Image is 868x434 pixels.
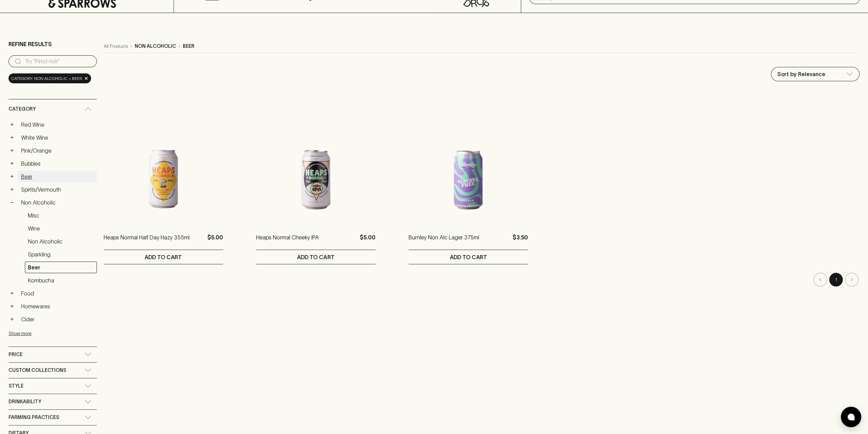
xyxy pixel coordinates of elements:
button: + [9,147,15,154]
span: Price [9,350,23,359]
a: Misc [25,210,97,221]
p: $5.00 [207,233,223,250]
p: non alcoholic [135,43,176,50]
div: Drinkability [9,394,97,409]
div: Price [9,347,97,362]
a: Non Alcoholic [25,236,97,247]
button: + [9,160,15,167]
a: Wine [25,223,97,234]
a: Homewares [18,300,97,312]
button: ADD TO CART [256,250,376,264]
a: All Products [104,43,128,50]
p: $5.00 [360,233,376,250]
a: Heaps Normal Half Day Hazy 355ml [104,233,190,250]
button: + [9,121,15,128]
span: Category: non alcoholic > beer [11,75,82,82]
p: Refine Results [9,40,52,48]
span: × [84,75,88,82]
div: Sort by Relevance [771,67,859,81]
p: › [179,43,180,50]
button: + [9,134,15,141]
a: Food [18,288,97,299]
img: Heaps Normal Half Day Hazy 355ml [104,103,223,223]
p: Sort by Relevance [777,70,825,78]
nav: pagination navigation [104,273,859,286]
button: Show more [9,326,98,340]
a: Heaps Normal Cheeky IPA [256,233,319,250]
a: Burnley Non Alc Lager 375ml [409,233,479,250]
button: ADD TO CART [409,250,528,264]
a: White Wine [18,132,97,143]
p: ADD TO CART [145,253,182,261]
div: Farming Practices [9,410,97,425]
span: Drinkability [9,397,41,406]
div: Custom Collections [9,363,97,378]
a: Kombucha [25,275,97,286]
input: Try “Pinot noir” [25,56,91,67]
a: Beer [18,171,97,182]
img: Heaps Normal Cheeky IPA [256,103,376,223]
a: Cider [18,313,97,325]
button: ADD TO CART [104,250,223,264]
a: Non Alcoholic [18,197,97,208]
p: ADD TO CART [297,253,334,261]
button: + [9,290,15,297]
div: Category [9,99,97,119]
span: Farming Practices [9,413,59,422]
button: + [9,173,15,180]
p: $3.50 [513,233,528,250]
a: Bubbles [18,158,97,169]
span: Category [9,105,36,113]
a: Pink/Orange [18,145,97,156]
a: Spirits/Vermouth [18,184,97,195]
button: + [9,316,15,323]
span: Custom Collections [9,366,66,375]
p: beer [183,43,194,50]
a: Beer [25,262,97,273]
a: Red Wine [18,119,97,130]
div: Style [9,378,97,394]
span: Style [9,382,24,390]
p: ADD TO CART [450,253,487,261]
button: page 1 [829,273,843,286]
button: + [9,186,15,193]
p: › [131,43,132,50]
img: bubble-icon [848,414,854,420]
img: Burnley Non Alc Lager 375ml [409,103,528,223]
button: + [9,303,15,310]
button: − [9,199,15,206]
a: Sparkling [25,249,97,260]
